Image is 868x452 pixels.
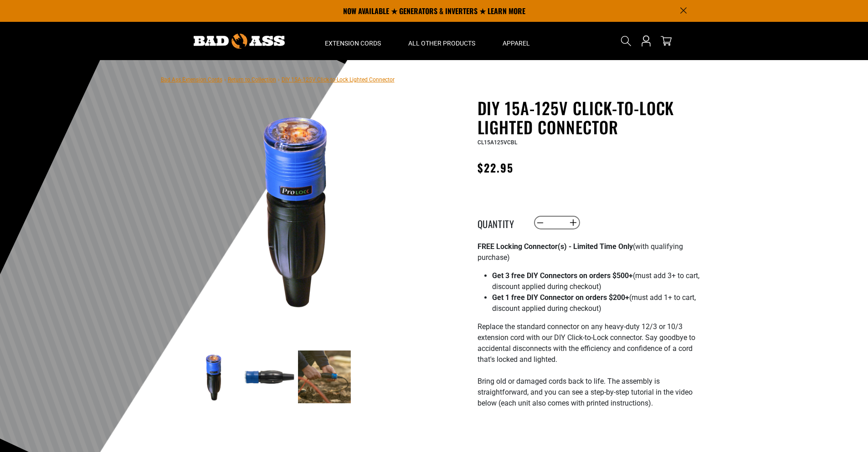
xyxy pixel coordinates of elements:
[395,22,489,60] summary: All Other Products
[478,242,633,251] strong: FREE Locking Connector(s) - Limited Time Only
[619,34,633,48] summary: Search
[489,22,544,60] summary: Apparel
[408,39,475,47] span: All Other Products
[478,217,523,229] label: Quantity
[282,76,395,83] span: DIY 15A-125V Click-to-Lock Lighted Connector
[478,98,701,137] h1: DIY 15A-125V Click-to-Lock Lighted Connector
[478,159,514,176] span: $22.95
[161,74,395,85] nav: breadcrumbs
[478,242,683,262] span: (with qualifying purchase)
[492,293,696,313] span: (must add 1+ to cart, discount applied during checkout)
[325,39,381,47] span: Extension Cords
[492,271,699,291] span: (must add 3+ to cart, discount applied during checkout)
[492,293,629,302] strong: Get 1 free DIY Connector on orders $200+
[492,271,633,280] strong: Get 3 free DIY Connectors on orders $500+
[503,39,530,47] span: Apparel
[478,139,517,146] span: CL15A125VCBL
[161,76,222,83] a: Bad Ass Extension Cords
[224,76,226,83] span: ›
[311,22,395,60] summary: Extension Cords
[278,76,280,83] span: ›
[478,321,701,420] p: Replace the standard connector on any heavy-duty 12/3 or 10/3 extension cord with our DIY Click-t...
[194,34,285,49] img: Bad Ass Extension Cords
[228,76,276,83] a: Return to Collection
